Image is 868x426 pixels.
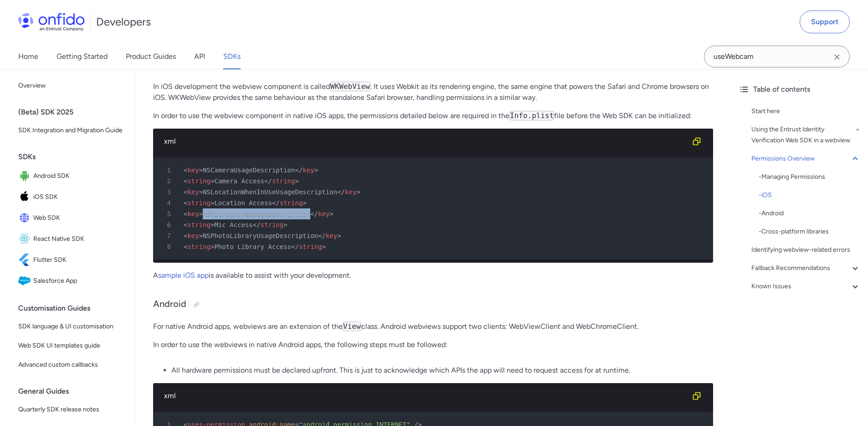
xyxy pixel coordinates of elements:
[303,166,314,174] span: key
[800,10,850,33] a: Support
[759,208,861,219] div: - Android
[211,221,214,229] span: >
[751,153,861,164] a: Permissions Overview
[157,187,177,197] span: 3
[759,190,861,201] a: -iOS
[164,390,688,401] div: xml
[272,199,280,207] span: </
[759,226,861,237] div: - Cross-platform libraries
[15,271,127,291] a: IconSalesforce AppSalesforce App
[33,254,123,266] span: Flutter SDK
[18,233,33,245] img: IconReact Native SDK
[56,44,108,69] a: Getting Started
[153,110,713,121] p: In order to use the webview component in native iOS apps, the permissions detailed below are requ...
[15,250,127,270] a: IconFlutter SDKFlutter SDK
[203,166,295,174] span: NSCameraUsageDescription
[337,188,345,196] span: </
[310,210,318,218] span: </
[751,124,861,146] div: Using the Entrust Identity Verification Web SDK in a webview
[203,232,318,239] span: NSPhotoLibraryUsageDescription
[171,365,713,376] li: All hardware permissions must be declared upfront. This is just to acknowledge which APIs the app...
[214,177,264,185] span: Camera Access
[187,199,211,207] span: string
[303,199,306,207] span: >
[223,44,241,69] a: SDKs
[688,387,706,405] button: Copy code snippet button
[15,229,127,249] a: IconReact Native SDKReact Native SDK
[194,44,205,69] a: API
[15,187,127,207] a: IconiOS SDKiOS SDK
[18,103,131,121] div: (Beta) SDK 2025
[33,233,123,245] span: React Native SDK
[33,170,123,182] span: Android SDK
[18,254,33,266] img: IconFlutter SDK
[184,199,187,207] span: <
[18,212,33,224] img: IconWeb SDK
[187,232,199,239] span: key
[153,339,713,350] p: In order to use the webviews in native Android apps, the following steps must be followed:
[33,212,123,224] span: Web SDK
[33,275,123,287] span: Salesforce App
[345,188,356,196] span: key
[18,340,123,351] span: Web SDK UI templates guide
[184,221,187,229] span: <
[211,177,214,185] span: >
[33,191,123,203] span: iOS SDK
[18,170,33,182] img: IconAndroid SDK
[291,243,299,250] span: </
[184,232,187,239] span: <
[18,80,123,91] span: Overview
[153,321,713,332] p: For native Android apps, webviews are an extension of the class. Android webviews support two cli...
[15,337,127,355] a: Web SDK UI templates guide
[759,171,861,182] div: - Managing Permissions
[18,148,131,166] div: SDKs
[157,219,177,230] span: 6
[214,243,291,250] span: Photo Library Access
[214,199,272,207] span: Location Access
[184,243,187,250] span: <
[280,199,303,207] span: string
[688,132,706,151] button: Copy code snippet button
[18,275,33,287] img: IconSalesforce App
[157,176,177,187] span: 2
[211,199,214,207] span: >
[343,322,361,331] code: View
[157,165,177,176] span: 1
[272,177,295,185] span: string
[759,190,861,201] div: - iOS
[253,221,261,229] span: </
[509,111,554,120] code: Info.plist
[187,188,199,196] span: key
[299,243,322,250] span: string
[187,210,199,218] span: key
[759,171,861,182] a: -Managing Permissions
[18,299,131,317] div: Customisation Guides
[199,166,203,174] span: >
[322,243,325,250] span: >
[15,317,127,336] a: SDK language & UI customisation
[199,188,203,196] span: >
[15,77,127,95] a: Overview
[153,297,713,312] h3: Android
[739,84,861,95] div: Table of contents
[18,321,123,332] span: SDK language & UI customisation
[337,232,341,239] span: >
[157,208,177,219] span: 5
[157,241,177,252] span: 8
[15,166,127,186] a: IconAndroid SDKAndroid SDK
[15,121,127,140] a: SDK Integration and Migration Guide
[759,226,861,237] a: -Cross-platform libraries
[751,106,861,117] div: Start here
[18,191,33,203] img: IconiOS SDK
[126,44,176,69] a: Product Guides
[295,166,303,174] span: </
[199,232,203,239] span: >
[96,15,151,29] h1: Developers
[261,221,284,229] span: string
[751,244,861,255] a: Identifying webview-related errors
[329,210,333,218] span: >
[751,263,861,274] a: Fallback Recommendations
